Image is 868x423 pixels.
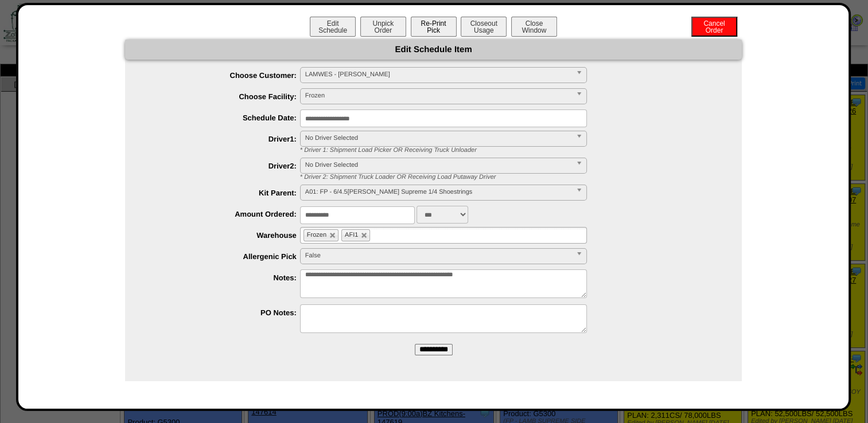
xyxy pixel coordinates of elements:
[148,162,300,170] label: Driver2:
[148,71,300,80] label: Choose Customer:
[148,113,300,122] label: Schedule Date:
[291,174,742,181] div: * Driver 2: Shipment Truck Loader OR Receiving Load Putaway Driver
[511,17,557,37] button: CloseWindow
[148,135,300,143] label: Driver1:
[305,89,571,103] span: Frozen
[305,249,571,263] span: False
[148,92,300,101] label: Choose Facility:
[148,308,300,317] label: PO Notes:
[305,131,571,145] span: No Driver Selected
[305,68,571,81] span: LAMWES - [PERSON_NAME]
[307,232,326,238] span: Frozen
[291,147,742,154] div: * Driver 1: Shipment Load Picker OR Receiving Truck Unloader
[305,158,571,172] span: No Driver Selected
[305,185,571,199] span: A01: FP - 6/4.5[PERSON_NAME] Supreme 1/4 Shoestrings
[691,17,737,37] button: CancelOrder
[345,232,358,238] span: AFI1
[360,17,406,37] button: UnpickOrder
[148,273,300,282] label: Notes:
[461,17,507,37] button: CloseoutUsage
[148,231,300,240] label: Warehouse
[411,17,457,37] button: Re-PrintPick
[148,189,300,197] label: Kit Parent:
[148,252,300,261] label: Allergenic Pick
[310,17,356,37] button: EditSchedule
[125,40,742,60] div: Edit Schedule Item
[148,210,300,218] label: Amount Ordered:
[510,26,558,34] a: CloseWindow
